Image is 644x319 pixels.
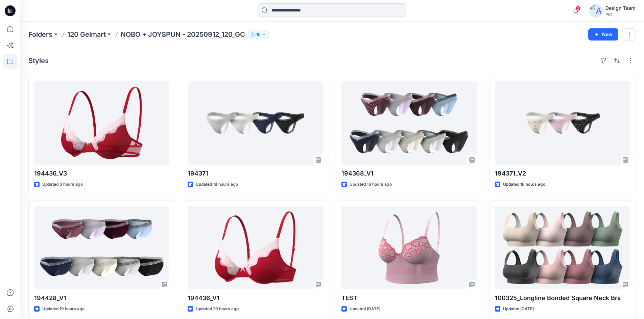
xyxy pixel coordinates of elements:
div: PIC [605,12,636,17]
p: 194371 [188,169,323,178]
p: 194436_V1 [188,293,323,303]
a: 194436_V1 [188,206,323,289]
p: 100325_Longline Bonded Square Neck Bra [495,293,630,303]
a: 194436_V3 [34,81,169,165]
p: Updated 20 hours ago [196,305,239,313]
a: 194368_V1 [341,81,477,165]
a: 194428_V1 [34,206,169,289]
div: Design Team [605,4,636,12]
a: 194371 [188,81,323,165]
p: 194436_V3 [34,169,169,178]
a: TEST [341,206,477,289]
p: 10 [256,31,261,38]
p: Updated 18 hours ago [196,181,238,188]
a: 100325_Longline Bonded Square Neck Bra [495,206,630,289]
p: Updated 18 hours ago [350,181,392,188]
p: Updated 3 hours ago [42,181,83,188]
p: 194428_V1 [34,293,169,303]
a: Folders [28,30,52,39]
p: NOBO + JOYSPUN - 20250912_120_GC [121,30,245,39]
a: 194371_V2 [495,81,630,165]
p: Updated 19 hours ago [42,305,85,313]
img: avatar [589,4,603,18]
p: Updated [DATE] [350,305,380,313]
p: 194368_V1 [341,169,477,178]
span: 2 [575,6,581,11]
a: 120 Gelmart [67,30,106,39]
button: New [588,28,618,41]
p: 194371_V2 [495,169,630,178]
button: 10 [248,30,269,39]
p: Updated 18 hours ago [503,181,545,188]
p: TEST [341,293,477,303]
p: Updated [DATE] [503,305,534,313]
h4: Styles [28,57,49,65]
